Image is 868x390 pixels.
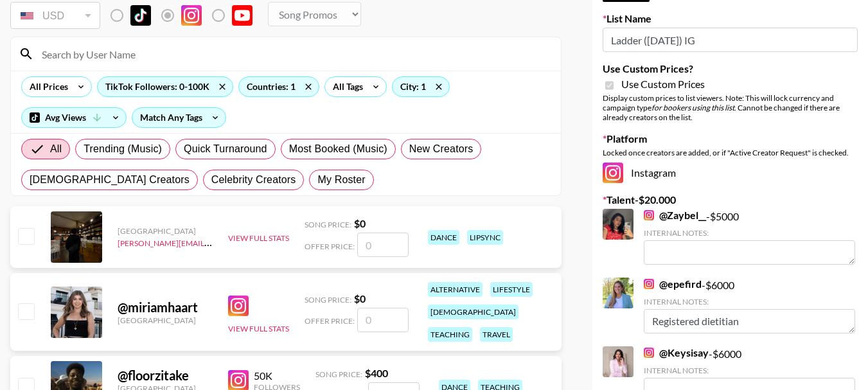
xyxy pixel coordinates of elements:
[34,44,553,64] input: Search by User Name
[239,77,319,96] div: Countries: 1
[50,141,62,157] span: All
[13,4,98,27] div: USD
[603,148,858,157] div: Locked once creators are added, or if "Active Creator Request" is checked.
[181,5,202,26] img: Instagram
[118,226,213,236] div: [GEOGRAPHIC_DATA]
[644,279,654,289] img: Instagram
[490,282,533,297] div: lifestyle
[603,163,858,183] div: Instagram
[228,324,289,333] button: View Full Stats
[644,309,855,333] textarea: Registered dietitian
[211,172,296,188] span: Celebrity Creators
[603,193,858,206] label: Talent - $ 20.000
[118,236,308,248] a: [PERSON_NAME][EMAIL_ADDRESS][DOMAIN_NAME]
[228,233,289,243] button: View Full Stats
[428,230,459,245] div: dance
[325,77,366,96] div: All Tags
[289,141,387,157] span: Most Booked (Music)
[22,77,71,96] div: All Prices
[428,305,518,319] div: [DEMOGRAPHIC_DATA]
[130,5,151,26] img: TikTok
[317,172,365,188] span: My Roster
[393,77,449,96] div: City: 1
[644,278,855,333] div: - $ 6000
[305,316,355,326] span: Offer Price:
[644,228,855,238] div: Internal Notes:
[30,172,190,188] span: [DEMOGRAPHIC_DATA] Creators
[428,327,472,342] div: teaching
[354,292,366,305] strong: $ 0
[644,278,702,290] a: @epefird
[428,282,483,297] div: alternative
[644,209,706,222] a: @Zaybel__
[644,297,855,306] div: Internal Notes:
[98,77,233,96] div: TikTok Followers: 0-100K
[644,209,855,265] div: - $ 5000
[467,230,503,245] div: lipsync
[305,242,355,251] span: Offer Price:
[118,368,213,384] div: @ floorzitake
[357,308,409,332] input: 0
[409,141,474,157] span: New Creators
[365,367,388,379] strong: $ 400
[305,295,351,305] span: Song Price:
[84,141,162,157] span: Trending (Music)
[480,327,513,342] div: travel
[621,78,705,91] span: Use Custom Prices
[228,296,249,316] img: Instagram
[644,210,654,220] img: Instagram
[603,12,858,25] label: List Name
[232,5,252,26] img: YouTube
[354,217,366,229] strong: $ 0
[132,108,226,127] div: Match Any Tags
[603,62,858,75] label: Use Custom Prices?
[651,103,734,112] em: for bookers using this list
[254,369,300,382] div: 50K
[22,108,126,127] div: Avg Views
[118,299,213,315] div: @ miriamhaart
[184,141,267,157] span: Quick Turnaround
[357,233,409,257] input: 0
[644,346,709,359] a: @Keysisay
[603,93,858,122] div: Display custom prices to list viewers. Note: This will lock currency and campaign type . Cannot b...
[305,220,351,229] span: Song Price:
[315,369,362,379] span: Song Price:
[118,315,213,325] div: [GEOGRAPHIC_DATA]
[111,2,263,29] div: List locked to Instagram.
[603,163,623,183] img: Instagram
[644,366,855,375] div: Internal Notes:
[603,132,858,145] label: Platform
[644,348,654,358] img: Instagram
